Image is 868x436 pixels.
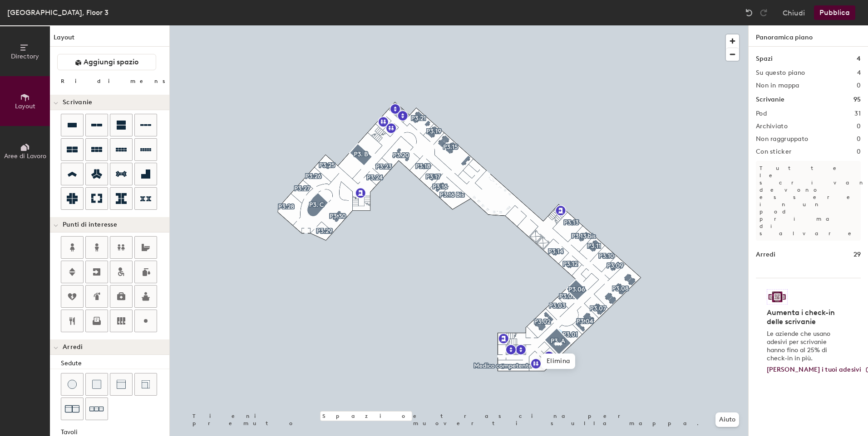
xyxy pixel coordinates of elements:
button: Divano (centrale) [110,373,133,396]
h1: Spazi [756,54,773,64]
h2: Su questo piano [756,69,805,77]
span: Directory [11,53,39,60]
h4: Aumenta i check-in delle scrivanie [767,308,844,326]
button: Divano (x2) [61,397,84,420]
p: Le aziende che usano adesivi per scrivanie hanno fino al 25% di check-in in più. [767,330,844,363]
span: Aggiungi spazio [84,58,138,67]
h1: Scrivanie [756,95,784,105]
img: Redo [759,8,768,17]
button: Aiuto [715,412,739,427]
h2: 0 [857,82,861,89]
span: [PERSON_NAME] i tuoi adesivi [767,366,861,373]
button: Pubblica [814,5,855,20]
button: Sgabello [61,373,84,396]
h2: 31 [854,110,861,117]
h2: Non raggruppato [756,136,808,143]
img: Sgabello [68,380,77,389]
h1: 29 [853,250,861,260]
h2: Pod [756,110,767,117]
h2: 0 [857,136,861,143]
span: Elimina [541,354,575,369]
h1: 4 [857,54,861,64]
h2: Con sticker [756,148,791,155]
span: Arredi [63,344,83,351]
h1: Layout [50,33,169,47]
h1: Panoramica piano [749,25,868,47]
div: Sedute [61,358,169,368]
button: Divano (x3) [85,397,108,420]
span: Layout [15,102,35,110]
span: Punti di interesse [63,221,117,228]
img: Cuscino [92,380,101,389]
h1: 95 [853,95,861,105]
h2: 0 [857,148,861,155]
img: Divano (angolo) [141,380,150,389]
div: [GEOGRAPHIC_DATA], Floor 3 [7,7,108,18]
button: Cuscino [85,373,108,396]
img: Divano (x2) [65,402,79,416]
p: Tutte le scrivanie devono essere in un pod prima di salvare [756,161,861,241]
button: Aggiungi spazio [57,54,156,70]
button: Chiudi [783,5,805,20]
img: Divano (x3) [89,402,104,416]
h2: Archiviato [756,123,788,130]
h1: Arredi [756,250,775,260]
img: Divano (centrale) [117,380,126,389]
img: Logo adesivo [767,289,788,305]
button: Divano (angolo) [134,373,157,396]
img: Undo [745,8,754,17]
span: Scrivanie [63,99,93,106]
div: Ridimensiona [61,78,235,85]
h2: 0 [857,123,861,130]
h2: Non in mappa [756,82,799,89]
h2: 4 [857,69,861,77]
span: Aree di Lavoro [4,152,46,160]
